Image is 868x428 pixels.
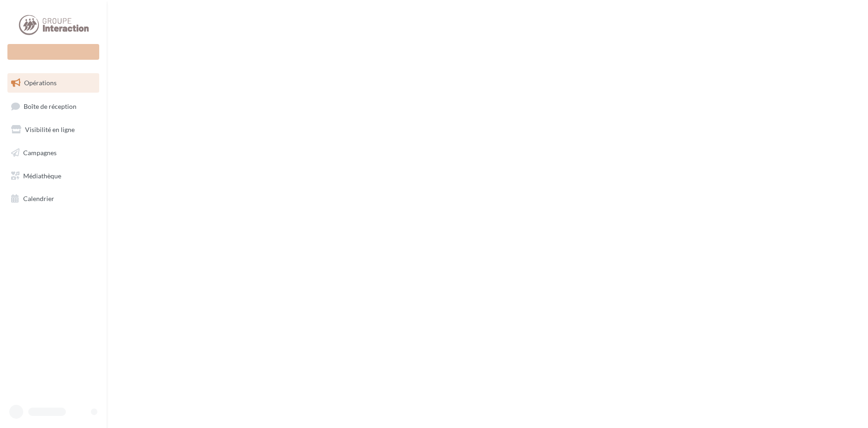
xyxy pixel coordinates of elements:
[6,166,101,186] a: Médiathèque
[23,149,57,157] span: Campagnes
[25,126,75,133] span: Visibilité en ligne
[24,102,77,110] span: Boîte de réception
[6,73,101,93] a: Opérations
[6,143,101,163] a: Campagnes
[24,79,57,87] span: Opérations
[6,189,101,208] a: Calendrier
[23,195,54,202] span: Calendrier
[7,44,99,60] div: Nouvelle campagne
[6,96,101,116] a: Boîte de réception
[23,171,61,179] span: Médiathèque
[6,120,101,139] a: Visibilité en ligne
